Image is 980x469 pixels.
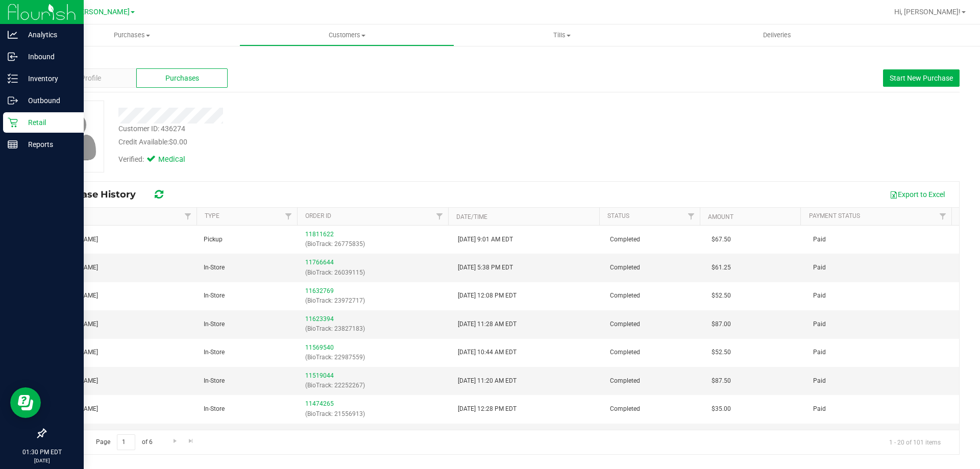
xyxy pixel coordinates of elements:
[458,319,517,329] span: [DATE] 11:28 AM EDT
[239,24,454,46] a: Customers
[708,213,733,220] a: Amount
[712,348,731,357] span: $52.50
[18,29,79,41] p: Analytics
[712,291,731,301] span: $52.50
[8,30,18,40] inline-svg: Analytics
[683,208,700,225] a: Filter
[458,263,513,273] span: [DATE] 5:38 PM EDT
[813,235,826,244] span: Paid
[749,31,805,40] span: Deliveries
[24,24,239,46] a: Purchases
[935,208,951,225] a: Filter
[305,344,334,351] a: 11569540
[18,138,79,151] p: Reports
[81,73,101,84] span: Profile
[305,429,334,436] a: 11432795
[610,404,640,414] span: Completed
[458,404,517,414] span: [DATE] 12:28 PM EDT
[712,319,731,329] span: $87.00
[712,235,731,244] span: $67.50
[456,213,487,220] a: Date/Time
[18,116,79,129] p: Retail
[305,353,445,362] p: (BioTrack: 22987559)
[8,117,18,128] inline-svg: Retail
[607,212,629,219] a: Status
[813,376,826,386] span: Paid
[305,268,445,278] p: (BioTrack: 26039115)
[610,348,640,357] span: Completed
[712,263,731,273] span: $61.25
[204,404,225,414] span: In-Store
[204,291,225,301] span: In-Store
[118,154,199,165] div: Verified:
[117,434,135,450] input: 1
[458,291,517,301] span: [DATE] 12:08 PM EDT
[169,138,187,146] span: $0.00
[18,72,79,85] p: Inventory
[204,263,225,273] span: In-Store
[280,208,297,225] a: Filter
[184,434,199,448] a: Go to the last page
[610,263,640,273] span: Completed
[712,404,731,414] span: $35.00
[5,457,79,464] p: [DATE]
[458,348,517,357] span: [DATE] 10:44 AM EDT
[204,348,225,357] span: In-Store
[883,69,960,87] button: Start New Purchase
[24,31,239,40] span: Purchases
[610,319,640,329] span: Completed
[118,137,568,147] div: Credit Available:
[165,73,199,84] span: Purchases
[305,296,445,306] p: (BioTrack: 23972717)
[158,154,199,165] span: Medical
[809,212,860,219] a: Payment Status
[8,73,18,84] inline-svg: Inventory
[454,24,669,46] a: Tills
[610,235,640,244] span: Completed
[813,291,826,301] span: Paid
[118,124,185,134] div: Customer ID: 436274
[53,189,146,200] span: Purchase History
[305,212,331,219] a: Order ID
[305,259,334,266] a: 11766644
[610,291,640,301] span: Completed
[881,434,949,450] span: 1 - 20 of 101 items
[305,409,445,419] p: (BioTrack: 21556913)
[890,74,953,82] span: Start New Purchase
[305,400,334,407] a: 11474265
[87,434,161,450] span: Page of 6
[670,24,885,46] a: Deliveries
[813,319,826,329] span: Paid
[305,287,334,294] a: 11632769
[455,31,669,40] span: Tills
[240,31,454,40] span: Customers
[610,376,640,386] span: Completed
[813,404,826,414] span: Paid
[180,208,197,225] a: Filter
[18,51,79,63] p: Inbound
[205,212,219,219] a: Type
[73,8,130,16] span: [PERSON_NAME]
[8,95,18,106] inline-svg: Outbound
[167,434,182,448] a: Go to the next page
[458,376,517,386] span: [DATE] 11:20 AM EDT
[305,315,334,323] a: 11623394
[18,94,79,107] p: Outbound
[813,348,826,357] span: Paid
[204,235,223,244] span: Pickup
[305,324,445,334] p: (BioTrack: 23827183)
[305,239,445,249] p: (BioTrack: 26775835)
[894,8,961,16] span: Hi, [PERSON_NAME]!
[305,372,334,379] a: 11519044
[204,376,225,386] span: In-Store
[431,208,448,225] a: Filter
[813,263,826,273] span: Paid
[5,448,79,457] p: 01:30 PM EDT
[712,376,731,386] span: $87.50
[204,319,225,329] span: In-Store
[8,139,18,150] inline-svg: Reports
[458,235,513,244] span: [DATE] 9:01 AM EDT
[10,387,41,418] iframe: Resource center
[883,186,951,203] button: Export to Excel
[305,231,334,238] a: 11811622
